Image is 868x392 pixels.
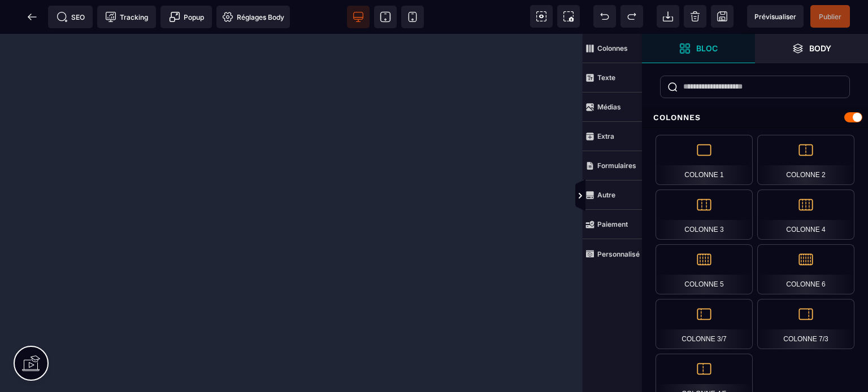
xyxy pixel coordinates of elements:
span: Publier [819,12,841,21]
span: Voir mobile [401,6,424,28]
strong: Extra [597,132,614,140]
div: Colonne 3 [656,190,753,240]
span: Formulaires [583,151,642,180]
strong: Body [809,44,831,52]
span: Rétablir [620,5,643,28]
span: Enregistrer le contenu [810,5,850,28]
span: Paiement [583,210,642,239]
span: Extra [583,122,642,151]
span: Favicon [216,6,290,28]
strong: Personnalisé [597,250,640,258]
span: Tracking [105,11,148,23]
span: Métadata SEO [48,6,93,28]
span: Texte [583,63,642,93]
span: Ouvrir les calques [755,34,868,63]
div: Colonne 7/3 [757,299,854,349]
span: Enregistrer [711,5,734,28]
span: Médias [583,93,642,122]
span: Réglages Body [222,11,284,23]
span: Popup [169,11,204,23]
span: Aperçu [747,5,804,28]
strong: Texte [597,73,615,82]
span: Afficher les vues [642,179,653,213]
span: Créer une alerte modale [160,6,212,28]
span: Nettoyage [684,5,706,28]
span: Autre [583,180,642,210]
span: Voir bureau [347,6,370,28]
strong: Paiement [597,220,628,228]
span: Retour [21,6,44,28]
strong: Bloc [696,44,718,52]
strong: Formulaires [597,161,636,170]
div: Colonne 6 [757,244,854,294]
span: Voir les composants [530,5,553,28]
span: Voir tablette [374,6,397,28]
span: Code de suivi [97,6,156,28]
span: Capture d'écran [557,5,580,28]
div: Colonne 4 [757,190,854,240]
span: Importer [657,5,679,28]
span: Personnalisé [583,239,642,268]
span: Défaire [593,5,616,28]
span: Colonnes [583,34,642,63]
strong: Médias [597,103,621,111]
strong: Autre [597,191,615,199]
div: Colonnes [642,107,868,128]
div: Colonne 3/7 [656,299,753,349]
div: Colonne 2 [757,135,854,185]
span: Ouvrir les blocs [642,34,755,63]
strong: Colonnes [597,44,628,52]
div: Colonne 1 [656,135,753,185]
span: Prévisualiser [754,12,796,21]
div: Colonne 5 [656,244,753,294]
span: SEO [57,11,85,23]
